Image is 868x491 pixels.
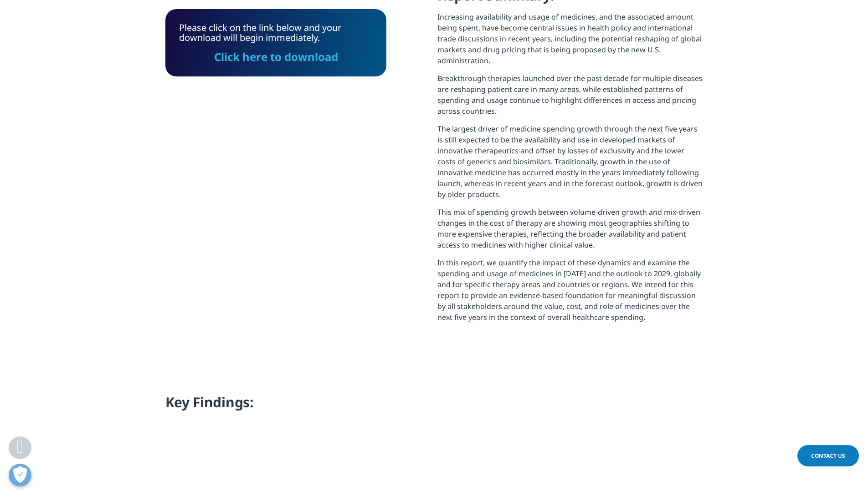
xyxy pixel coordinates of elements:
[437,11,703,73] p: Increasing availability and usage of medicines, and the associated amount being spent, have becom...
[437,123,703,207] p: The largest driver of medicine spending growth through the next five years is still expected to b...
[165,393,703,418] h4: Key Findings:
[437,73,703,123] p: Breakthrough therapies launched over the past decade for multiple diseases are reshaping patient ...
[437,257,703,329] p: In this report, we quantify the impact of these dynamics and examine the spending and usage of me...
[797,445,859,466] a: Contact Us
[811,452,845,460] span: Contact Us
[437,207,703,257] p: This mix of spending growth between volume-driven growth and mix-driven changes in the cost of th...
[214,49,338,64] a: Click here to download
[179,23,373,63] div: Please click on the link below and your download will begin immediately.
[9,464,31,486] button: Open Preferences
